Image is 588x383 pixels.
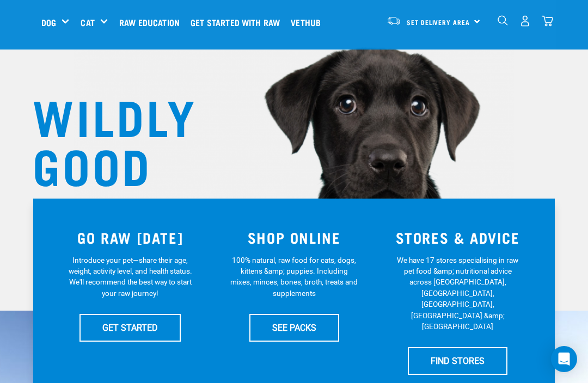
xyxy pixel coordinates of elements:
[79,314,181,341] a: GET STARTED
[81,16,94,29] a: Cat
[55,229,206,246] h3: GO RAW [DATE]
[188,1,288,44] a: Get started with Raw
[219,229,370,246] h3: SHOP ONLINE
[519,15,531,27] img: user.png
[551,346,577,372] div: Open Intercom Messenger
[117,1,188,44] a: Raw Education
[407,20,470,24] span: Set Delivery Area
[387,16,401,26] img: van-moving.png
[408,347,507,374] a: FIND STORES
[542,15,553,27] img: home-icon@2x.png
[382,229,533,246] h3: STORES & ADVICE
[498,15,508,26] img: home-icon-1@2x.png
[41,16,56,29] a: Dog
[230,255,358,299] p: 100% natural, raw food for cats, dogs, kittens &amp; puppies. Including mixes, minces, bones, bro...
[394,255,522,332] p: We have 17 stores specialising in raw pet food &amp; nutritional advice across [GEOGRAPHIC_DATA],...
[249,314,339,341] a: SEE PACKS
[33,90,250,237] h1: WILDLY GOOD NUTRITION
[288,1,329,44] a: Vethub
[66,255,194,299] p: Introduce your pet—share their age, weight, activity level, and health status. We'll recommend th...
